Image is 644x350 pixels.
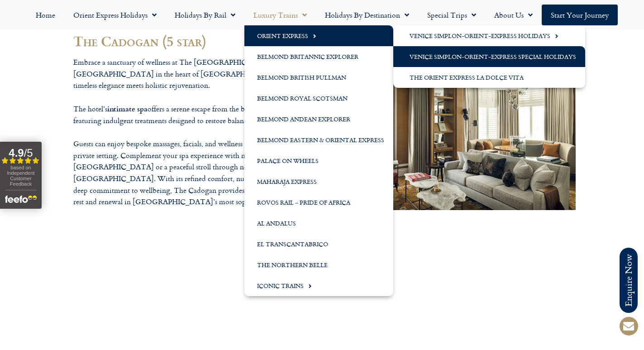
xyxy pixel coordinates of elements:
[244,67,393,88] a: Belmond British Pullman
[327,37,576,210] img: cad-acc-suite-royal-suite-living-room07
[244,150,393,171] a: Palace on Wheels
[393,67,585,88] a: The Orient Express La Dolce Vita
[244,109,393,129] a: Belmond Andean Explorer
[393,25,585,46] a: Venice Simplon-Orient-Express Holidays
[244,25,393,296] ul: Luxury Trains
[166,5,244,25] a: Holidays by Rail
[327,37,576,210] div: Image Carousel
[64,5,166,25] a: Orient Express Holidays
[542,5,618,25] a: Start your Journey
[244,129,393,150] a: Belmond Eastern & Oriental Express
[107,103,148,114] strong: intimate spa
[244,171,393,192] a: Maharaja Express
[244,25,393,46] a: Orient Express
[244,213,393,234] a: Al Andalus
[244,5,316,25] a: Luxury Trains
[244,192,393,213] a: Rovos Rail – Pride of Africa
[418,5,485,25] a: Special Trips
[244,88,393,109] a: Belmond Royal Scotsman
[393,25,585,88] ul: Orient Express
[244,234,393,254] a: El Transcantabrico
[244,254,393,275] a: The Northern Belle
[73,34,313,48] h2: The Cadogan (5 star)
[244,275,393,296] a: Iconic Trains
[69,276,576,295] h3: Enquire [DATE]
[73,57,313,208] p: Embrace a sanctuary of wellness at The [GEOGRAPHIC_DATA], a [GEOGRAPHIC_DATA] in the heart of [GE...
[27,5,64,25] a: Home
[485,5,542,25] a: About Us
[327,37,576,210] div: 1 of 1
[316,5,418,25] a: Holidays by Destination
[244,46,393,67] a: Belmond Britannic Explorer
[5,5,639,25] nav: Menu
[393,46,585,67] a: Venice Simplon-Orient-Express Special Holidays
